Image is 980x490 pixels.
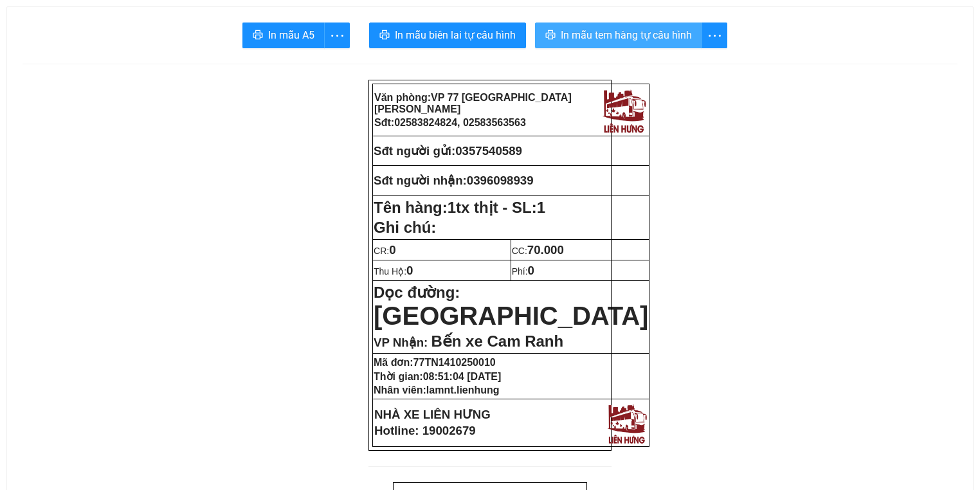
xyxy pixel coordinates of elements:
[374,424,476,437] strong: Hotline: 19002679
[455,144,522,158] span: 0357540589
[512,246,564,256] span: CC:
[426,385,500,395] span: lamnt.lienhung
[374,336,428,349] span: VP Nhận:
[374,266,413,277] span: Thu Hộ:
[374,92,572,114] span: VP 77 [GEOGRAPHIC_DATA][PERSON_NAME]
[413,357,496,368] span: 77TN1410250010
[325,28,349,44] span: more
[561,27,692,43] span: In mẫu tem hàng tự cấu hình
[374,302,648,330] span: [GEOGRAPHIC_DATA]
[138,16,188,69] img: logo
[512,266,534,277] span: Phí:
[374,408,491,421] strong: NHÀ XE LIÊN HƯNG
[467,174,534,187] span: 0396098939
[242,23,325,48] button: printerIn mẫu A5
[374,284,648,328] strong: Dọc đường:
[528,264,534,277] span: 0
[268,27,314,43] span: In mẫu A5
[5,6,106,20] strong: Nhà xe Liên Hưng
[324,23,350,48] button: more
[374,117,526,128] strong: Sđt:
[5,23,132,78] strong: VP: 77 [GEOGRAPHIC_DATA][PERSON_NAME][GEOGRAPHIC_DATA]
[374,357,496,368] strong: Mã đơn:
[374,219,436,236] span: Ghi chú:
[379,30,390,42] span: printer
[369,23,526,48] button: printerIn mẫu biên lai tự cấu hình
[448,199,545,216] span: 1tx thịt - SL:
[53,84,140,97] strong: Phiếu gửi hàng
[374,92,572,114] strong: Văn phòng:
[535,23,702,48] button: printerIn mẫu tem hàng tự cấu hình
[374,371,501,382] strong: Thời gian:
[394,117,526,128] span: 02583824824, 02583563563
[374,385,500,395] strong: Nhân viên:
[374,199,545,216] strong: Tên hàng:
[374,246,396,256] span: CR:
[431,332,563,350] span: Bến xe Cam Ranh
[702,23,727,48] button: more
[599,86,648,134] img: logo
[702,28,727,44] span: more
[374,144,455,158] strong: Sđt người gửi:
[395,27,516,43] span: In mẫu biên lai tự cấu hình
[604,401,649,445] img: logo
[389,243,395,257] span: 0
[406,264,413,277] span: 0
[423,371,502,382] span: 08:51:04 [DATE]
[537,199,545,216] span: 1
[374,174,467,187] strong: Sđt người nhận:
[545,30,556,42] span: printer
[253,30,263,42] span: printer
[527,243,564,257] span: 70.000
